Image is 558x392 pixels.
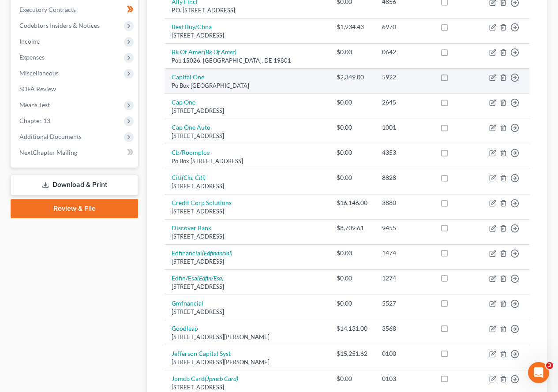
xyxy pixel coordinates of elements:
i: (Bk Of Amer) [204,48,236,56]
a: Best Buy/Cbna [172,23,212,30]
span: 3 [546,362,553,369]
div: 2645 [382,98,427,107]
div: $16,146.00 [337,198,368,207]
a: Bk Of Amer(Bk Of Amer) [172,48,236,56]
i: (Jpmcb Card) [205,375,238,382]
div: 8828 [382,173,427,182]
a: Download & Print [11,175,138,195]
span: NextChapter Mailing [19,149,77,156]
a: Gmfnancial [172,299,203,307]
div: $0.00 [337,48,368,56]
div: $1,934.43 [337,22,368,31]
span: Income [19,37,40,45]
span: Means Test [19,101,50,108]
div: [STREET_ADDRESS] [172,283,322,291]
a: SOFA Review [12,81,138,97]
a: Edfin/Esa(Edfin/Esa) [172,274,224,282]
div: 6970 [382,22,427,31]
div: $14,131.00 [337,324,368,333]
a: Citi(Citi, Citi) [172,174,206,181]
div: 3568 [382,324,427,333]
div: [STREET_ADDRESS] [172,31,322,40]
iframe: Intercom live chat [528,362,549,383]
i: (Citi, Citi) [182,174,206,181]
i: (Edfin/Esa) [197,274,224,282]
i: (Edfinancial) [202,249,232,257]
div: [STREET_ADDRESS] [172,207,322,216]
div: $0.00 [337,299,368,308]
div: $0.00 [337,374,368,383]
div: 1474 [382,249,427,258]
div: P.O. [STREET_ADDRESS] [172,6,322,15]
a: Discover Bank [172,224,211,231]
div: [STREET_ADDRESS] [172,232,322,241]
div: $8,709.61 [337,224,368,232]
a: Goodleap [172,325,198,332]
a: Capital One [172,73,204,81]
div: Pob 15026, [GEOGRAPHIC_DATA], DE 19801 [172,56,322,65]
div: [STREET_ADDRESS] [172,258,322,266]
a: Jefferson Capital Syst [172,350,231,357]
div: 5922 [382,73,427,82]
div: [STREET_ADDRESS][PERSON_NAME] [172,358,322,366]
div: 0100 [382,349,427,358]
div: $2,349.00 [337,73,368,82]
div: 1001 [382,123,427,132]
a: Cap One [172,98,195,106]
span: Executory Contracts [19,6,76,13]
a: Review & File [11,199,138,218]
a: Cb/Roomplce [172,149,210,156]
div: Po Box [GEOGRAPHIC_DATA] [172,82,322,90]
div: 3880 [382,198,427,207]
div: Po Box [STREET_ADDRESS] [172,157,322,165]
span: Chapter 13 [19,117,50,124]
span: SOFA Review [19,85,56,93]
div: 0642 [382,48,427,56]
div: 4353 [382,148,427,157]
div: $0.00 [337,249,368,258]
div: $0.00 [337,274,368,283]
div: [STREET_ADDRESS] [172,132,322,140]
div: $0.00 [337,98,368,107]
div: $15,251.62 [337,349,368,358]
a: Edfinancial(Edfinancial) [172,249,232,257]
div: 1274 [382,274,427,283]
a: Cap One Auto [172,123,210,131]
a: Jpmcb Card(Jpmcb Card) [172,375,238,382]
span: Expenses [19,53,45,61]
div: [STREET_ADDRESS] [172,107,322,115]
div: 5527 [382,299,427,308]
a: Credit Corp Solutions [172,199,232,206]
div: [STREET_ADDRESS] [172,308,322,316]
span: Codebtors Insiders & Notices [19,22,100,29]
div: [STREET_ADDRESS] [172,182,322,190]
a: Executory Contracts [12,2,138,18]
span: Additional Documents [19,133,82,140]
a: NextChapter Mailing [12,145,138,161]
div: [STREET_ADDRESS][PERSON_NAME] [172,333,322,341]
div: $0.00 [337,173,368,182]
div: $0.00 [337,148,368,157]
div: $0.00 [337,123,368,132]
span: Miscellaneous [19,69,59,77]
div: 9455 [382,224,427,232]
div: 0103 [382,374,427,383]
div: [STREET_ADDRESS] [172,383,322,392]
